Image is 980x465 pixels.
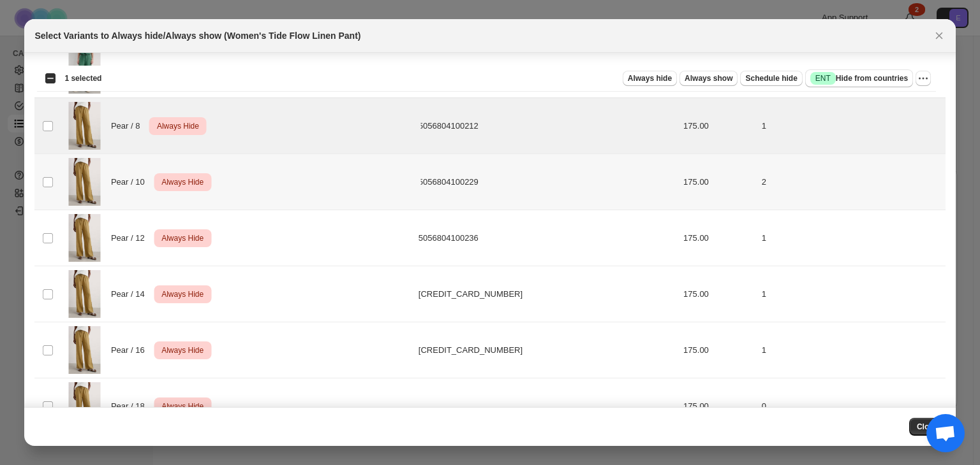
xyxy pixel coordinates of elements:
span: Always Hide [159,343,206,358]
span: Pear / 18 [111,400,152,413]
td: 5056804100236 [415,210,679,266]
td: 175.00 [679,266,758,322]
span: Close [917,422,938,432]
span: Pear / 12 [111,232,152,245]
span: Always hide [628,73,672,83]
span: Always Hide [159,399,206,414]
button: Always show [679,71,738,86]
span: Pear / 14 [111,288,152,301]
td: 5056804100212 [415,98,679,154]
td: 175.00 [679,322,758,378]
td: 1 [758,322,946,378]
span: Always Hide [159,175,206,190]
td: 175.00 [679,98,758,154]
img: tide-flow-wide-leg-linen-trousers-womens-linen-pants-seasalt.jpg [69,270,101,318]
span: Always Hide [159,231,206,246]
img: tide-flow-wide-leg-linen-trousers-womens-linen-pants-seasalt.jpg [69,158,101,206]
button: More actions [916,71,931,86]
td: [CREDIT_CARD_NUMBER] [415,322,679,378]
td: 5056804100229 [415,154,679,210]
img: tide-flow-wide-leg-linen-trousers-womens-linen-pants-seasalt.jpg [69,382,101,430]
span: Always Hide [159,287,206,302]
td: 175.00 [679,378,758,434]
button: Close [909,418,946,436]
td: 2 [758,154,946,210]
td: 1 [758,98,946,154]
img: tide-flow-wide-leg-linen-trousers-womens-linen-pants-seasalt.jpg [69,102,101,150]
td: [CREDIT_CARD_NUMBER] [415,266,679,322]
td: 1 [758,210,946,266]
span: Pear / 8 [111,120,147,132]
a: Open chat [926,414,965,452]
span: 1 selected [64,73,101,83]
td: 175.00 [679,210,758,266]
button: SuccessENTHide from countries [805,69,913,87]
span: Hide from countries [810,72,908,85]
button: Close [930,27,948,45]
span: ENT [815,73,831,83]
button: Always hide [623,71,677,86]
span: Pear / 16 [111,344,152,357]
img: tide-flow-wide-leg-linen-trousers-womens-linen-pants-seasalt.jpg [69,214,101,262]
td: 175.00 [679,154,758,210]
h2: Select Variants to Always hide/Always show (Women's Tide Flow Linen Pant) [34,29,360,42]
span: Always Hide [154,118,202,134]
span: Schedule hide [745,73,797,83]
span: Always show [685,73,732,83]
td: 0 [758,378,946,434]
button: Schedule hide [740,71,802,86]
td: 1 [758,266,946,322]
img: tide-flow-wide-leg-linen-trousers-womens-linen-pants-seasalt.jpg [69,326,101,374]
span: Pear / 10 [111,176,152,189]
